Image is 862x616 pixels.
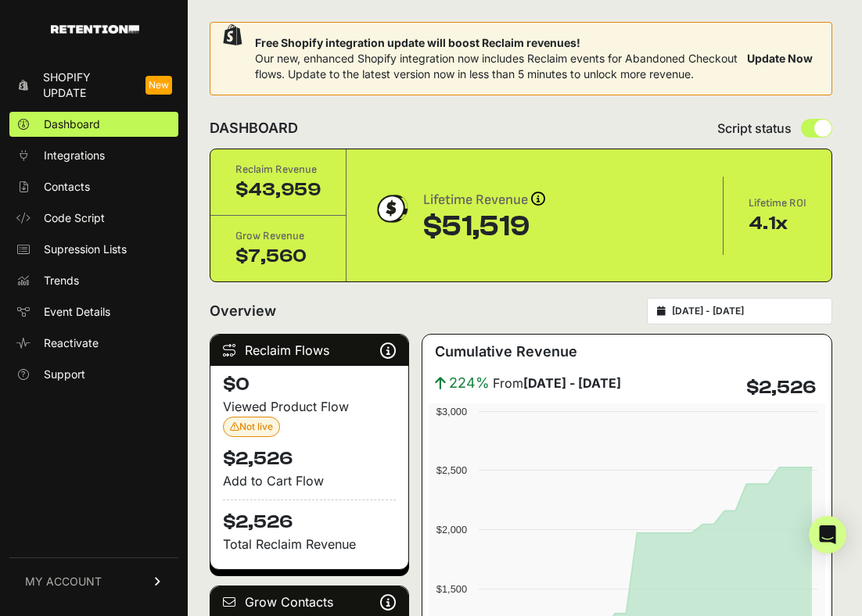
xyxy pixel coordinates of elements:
[210,300,276,322] h2: Overview
[255,52,738,81] span: Our new, enhanced Shopify integration now includes Reclaim events for Abandoned Checkout flows. U...
[449,372,490,394] span: 224%
[44,367,85,382] span: Support
[717,119,792,138] span: Script status
[749,211,806,236] div: 4.1x
[9,65,178,106] a: Shopify Update New
[235,177,321,202] div: $43,959
[436,464,467,476] text: $2,500
[44,304,110,320] span: Event Details
[235,244,321,269] div: $7,560
[9,299,178,324] a: Event Details
[44,273,79,288] span: Trends
[51,25,139,34] img: Retention.com
[145,76,172,95] span: New
[746,375,816,400] h4: $2,526
[210,117,298,139] h2: DASHBOARD
[436,524,467,535] text: $2,000
[436,583,467,595] text: $1,500
[9,112,178,137] a: Dashboard
[235,228,321,244] div: Grow Revenue
[44,116,100,132] span: Dashboard
[223,372,396,397] h4: $0
[9,268,178,293] a: Trends
[749,195,806,211] div: Lifetime ROI
[43,70,133,101] span: Shopify Update
[809,516,846,553] div: Open Intercom Messenger
[9,557,178,605] a: MY ACCOUNT
[741,45,819,73] button: Update Now
[210,335,408,366] div: Reclaim Flows
[223,535,396,553] p: Total Reclaim Revenue
[255,35,741,51] span: Free Shopify integration update will boost Reclaim revenues!
[223,471,396,490] div: Add to Cart Flow
[25,574,102,589] span: MY ACCOUNT
[44,148,105,163] span: Integrations
[9,331,178,356] a: Reactivate
[435,341,577,363] h3: Cumulative Revenue
[436,406,467,417] text: $3,000
[9,206,178,231] a: Code Script
[223,397,396,437] div: Viewed Product Flow
[423,211,545,242] div: $51,519
[235,162,321,177] div: Reclaim Revenue
[9,174,178,199] a: Contacts
[223,500,396,535] h4: $2,526
[423,189,545,211] div: Lifetime Revenue
[44,335,99,351] span: Reactivate
[372,189,411,228] img: dollar-coin-05c43ed7efb7bc0c12610022525b4bbbb207c7efeef5aecc26f025e68dcafac9.png
[223,446,396,471] h4: $2,526
[44,210,105,226] span: Code Script
[44,242,127,257] span: Supression Lists
[9,362,178,387] a: Support
[230,421,273,432] span: Not live
[523,375,621,391] strong: [DATE] - [DATE]
[9,237,178,262] a: Supression Lists
[493,374,621,392] span: From
[44,179,90,195] span: Contacts
[9,143,178,168] a: Integrations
